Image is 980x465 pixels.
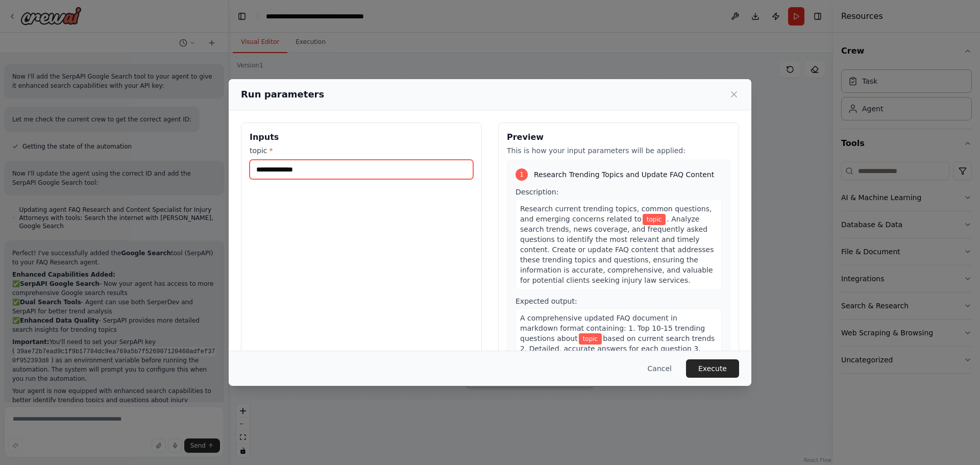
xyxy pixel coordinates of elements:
h3: Preview [507,131,730,143]
p: This is how your input parameters will be applied: [507,145,730,156]
span: Variable: topic [579,333,602,345]
span: Variable: topic [643,214,666,225]
div: 1 [516,168,528,181]
span: Description: [516,188,558,196]
button: Cancel [640,359,680,378]
label: topic [250,145,473,156]
span: based on current search trends 2. Detailed, accurate answers for each question 3. Brief explanati... [520,334,715,404]
h3: Inputs [250,131,473,143]
button: Execute [686,359,739,378]
span: A comprehensive updated FAQ document in markdown format containing: 1. Top 10-15 trending questio... [520,314,705,342]
span: Expected output: [516,297,577,305]
span: Research current trending topics, common questions, and emerging concerns related to [520,205,712,223]
h2: Run parameters [241,87,324,102]
span: Research Trending Topics and Update FAQ Content [534,169,714,180]
span: . Analyze search trends, news coverage, and frequently asked questions to identify the most relev... [520,215,714,284]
